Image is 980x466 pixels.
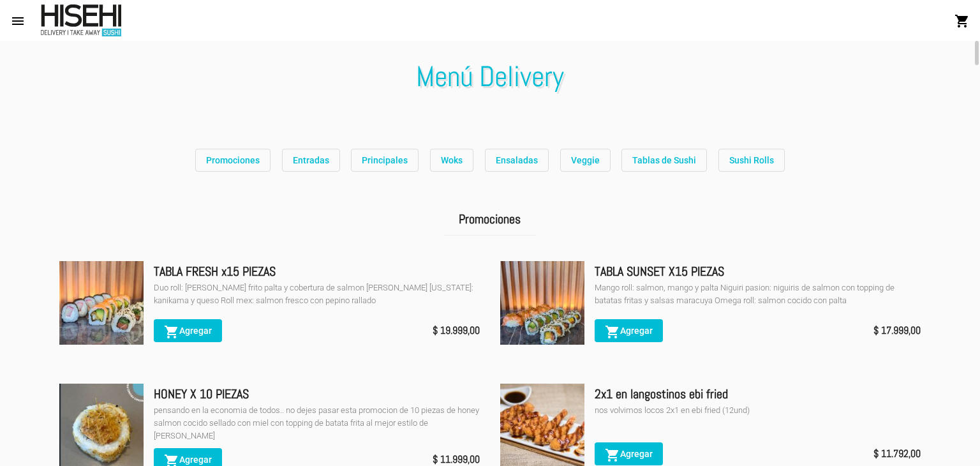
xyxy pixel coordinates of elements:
div: Mango roll: salmon, mango y palta Niguiri pasion: niguiris de salmon con topping de batatas frita... [595,282,921,307]
h2: Promociones [443,203,536,236]
mat-icon: shopping_cart [605,324,620,340]
span: Agregar [605,326,653,336]
span: Agregar [164,455,212,465]
mat-icon: shopping_cart [164,324,179,340]
div: TABLA FRESH x15 PIEZAS [154,261,480,282]
button: Sushi Rolls [718,149,785,172]
span: Agregar [164,326,212,336]
div: 2x1 en langostinos ebi fried [595,384,921,404]
div: TABLA SUNSET X15 PIEZAS [595,261,921,282]
span: $ 11.792,00 [873,445,921,463]
button: Ensaladas [485,149,549,172]
span: $ 17.999,00 [873,322,921,340]
span: $ 19.999,00 [433,322,480,340]
img: 4f3f8453-a237-4071-bea7-ce85fc351519.jpeg [59,261,144,345]
span: Promociones [206,155,260,165]
button: Entradas [282,149,340,172]
span: Tablas de Sushi [632,155,696,165]
span: Agregar [605,449,653,459]
div: Duo roll: [PERSON_NAME] frito palta y cobertura de salmon [PERSON_NAME] [US_STATE]: kanikama y qu... [154,282,480,307]
button: Veggie [560,149,611,172]
button: Principales [351,149,419,172]
mat-icon: shopping_cart [954,13,970,29]
span: Principales [362,155,408,165]
span: Ensaladas [496,155,538,165]
span: Entradas [293,155,329,165]
span: Sushi Rolls [729,155,774,165]
button: Agregar [595,442,663,465]
mat-icon: shopping_cart [605,447,620,463]
button: Promociones [195,149,271,172]
button: Tablas de Sushi [621,149,707,172]
button: Agregar [154,319,222,342]
button: Woks [430,149,473,172]
div: HONEY X 10 PIEZAS [154,384,480,404]
span: Veggie [571,155,600,165]
button: Agregar [595,319,663,342]
img: 49fb61d5-f940-4f13-9454-78b38ef293ad.jpeg [500,261,584,345]
div: nos volvimos locos 2x1 en ebi fried (12und) [595,404,921,417]
span: Woks [441,155,463,165]
div: pensando en la economia de todos.. no dejes pasar esta promocion de 10 piezas de honey salmon coc... [154,404,480,442]
mat-icon: menu [10,13,26,29]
